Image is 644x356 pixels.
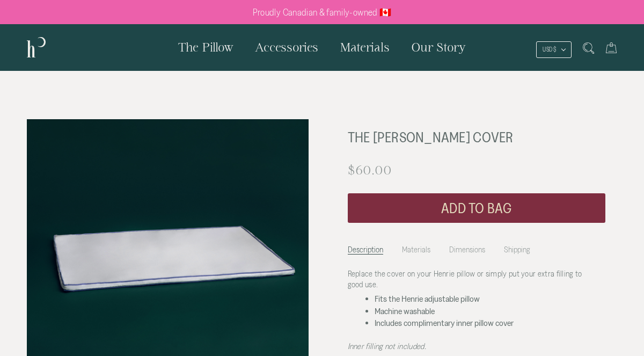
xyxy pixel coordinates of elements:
span: Materials [340,40,390,54]
a: The Pillow [167,24,244,70]
em: Inner filling not included. [348,342,426,351]
button: Add to bag [348,193,605,223]
li: Description [348,239,383,255]
a: Accessories [244,24,329,70]
h1: The [PERSON_NAME] Cover [348,126,568,149]
span: Our Story [411,40,466,54]
li: Machine washable [375,306,597,316]
li: Fits the Henrie adjustable pillow [375,294,597,303]
li: Dimensions [449,239,485,255]
a: Our Story [400,24,477,70]
span: $60.00 [348,163,392,177]
button: USD $ [536,41,572,58]
li: Materials [402,239,430,255]
li: Shipping [504,239,530,255]
li: Includes complimentary inner pillow cover [375,318,597,328]
span: Accessories [255,40,318,54]
a: Materials [329,24,400,70]
p: Proudly Canadian & family-owned 🇨🇦 [253,7,392,18]
span: The Pillow [178,40,233,54]
p: Replace the cover on your Henrie pillow or simply put your extra filling to good use. [348,268,597,290]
